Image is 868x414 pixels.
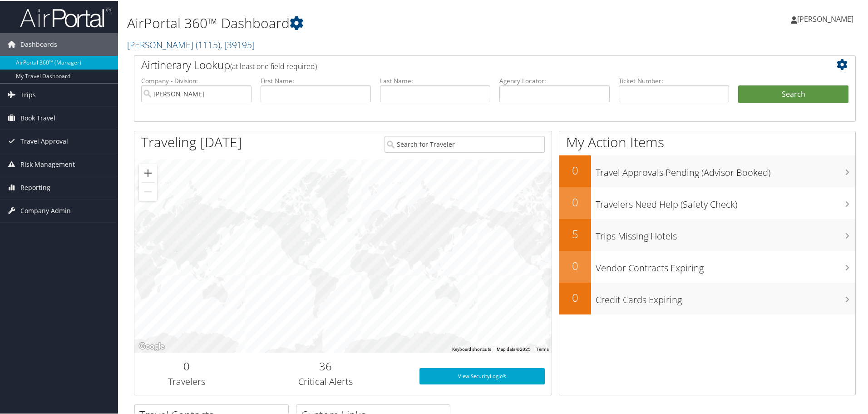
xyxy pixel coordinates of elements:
[141,132,242,151] h1: Traveling [DATE]
[559,155,855,186] a: 0Travel Approvals Pending (Advisor Booked)
[559,218,855,250] a: 5Trips Missing Hotels
[559,162,591,177] h2: 0
[385,135,545,152] input: Search for Traveler
[559,250,855,282] a: 0Vendor Contracts Expiring
[20,32,57,55] span: Dashboards
[20,199,71,221] span: Company Admin
[246,374,406,387] h3: Critical Alerts
[559,186,855,218] a: 0Travelers Need Help (Safety Check)
[20,83,36,105] span: Trips
[596,161,855,178] h3: Travel Approvals Pending (Advisor Booked)
[596,224,855,242] h3: Trips Missing Hotels
[141,75,252,85] label: Company - Division:
[497,346,531,351] span: Map data ©2025
[380,75,490,85] label: Last Name:
[127,38,255,50] a: [PERSON_NAME]
[797,13,853,23] span: [PERSON_NAME]
[127,13,617,32] h1: AirPortal 360™ Dashboard
[220,38,255,50] span: , [ 39195 ]
[141,374,232,387] h3: Travelers
[596,288,855,305] h3: Credit Cards Expiring
[738,85,848,103] button: Search
[20,152,75,175] span: Risk Management
[246,358,406,373] h2: 36
[139,182,157,200] button: Zoom out
[536,346,549,351] a: Terms (opens in new tab)
[419,367,545,384] a: View SecurityLogic®
[230,60,317,70] span: (at least one field required)
[452,345,491,352] button: Keyboard shortcuts
[619,75,729,85] label: Ticket Number:
[137,340,167,352] img: Google
[137,340,167,352] a: Open this area in Google Maps (opens a new window)
[791,5,863,32] a: [PERSON_NAME]
[20,129,68,152] span: Travel Approval
[499,75,610,85] label: Agency Locator:
[20,175,50,198] span: Reporting
[596,193,855,210] h3: Travelers Need Help (Safety Check)
[20,106,55,129] span: Book Travel
[139,163,157,181] button: Zoom in
[141,56,789,72] h2: Airtinerary Lookup
[596,256,855,274] h3: Vendor Contracts Expiring
[559,132,855,151] h1: My Action Items
[559,257,591,273] h2: 0
[559,225,591,241] h2: 5
[559,289,591,304] h2: 0
[261,75,371,85] label: First Name:
[20,6,111,27] img: airportal-logo.png
[559,194,591,209] h2: 0
[141,358,232,373] h2: 0
[559,282,855,314] a: 0Credit Cards Expiring
[196,38,220,50] span: ( 1115 )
